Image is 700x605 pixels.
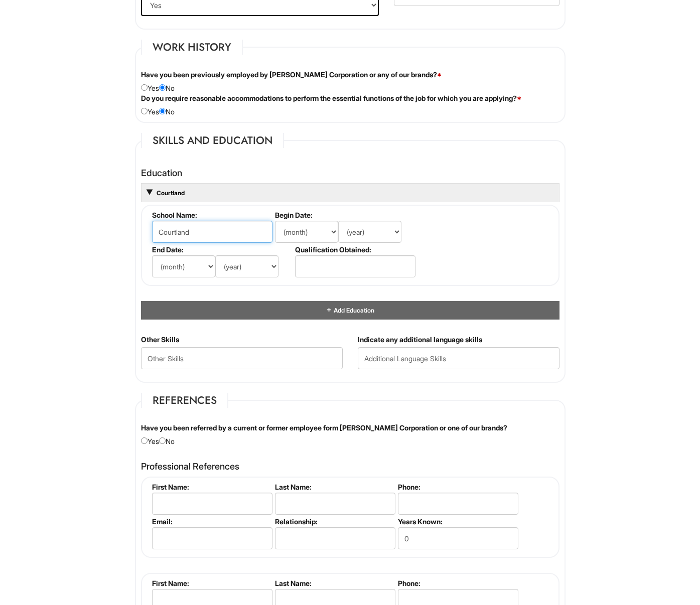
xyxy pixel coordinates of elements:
[398,579,517,587] label: Phone:
[275,483,394,491] label: Last Name:
[141,133,284,148] legend: Skills and Education
[141,347,343,369] input: Other Skills
[398,517,517,526] label: Years Known:
[326,307,374,314] a: Add Education
[156,189,185,197] a: Courtland
[141,70,442,80] label: Have you been previously employed by [PERSON_NAME] Corporation or any of our brands?
[358,335,482,345] label: Indicate any additional language skills
[141,393,228,408] legend: References
[133,423,567,446] div: Yes No
[332,307,374,314] span: Add Education
[152,245,291,254] label: End Date:
[295,245,414,254] label: Qualification Obtained:
[152,211,271,219] label: School Name:
[358,347,559,369] input: Additional Language Skills
[141,168,559,178] h4: Education
[152,483,271,491] label: First Name:
[275,579,394,587] label: Last Name:
[275,211,414,219] label: Begin Date:
[152,579,271,587] label: First Name:
[141,93,521,103] label: Do you require reasonable accommodations to perform the essential functions of the job for which ...
[141,335,179,345] label: Other Skills
[275,517,394,526] label: Relationship:
[152,517,271,526] label: Email:
[141,423,507,433] label: Have you been referred by a current or former employee form [PERSON_NAME] Corporation or one of o...
[141,40,243,55] legend: Work History
[141,462,559,472] h4: Professional References
[133,70,567,93] div: Yes No
[133,93,567,117] div: Yes No
[398,483,517,491] label: Phone:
